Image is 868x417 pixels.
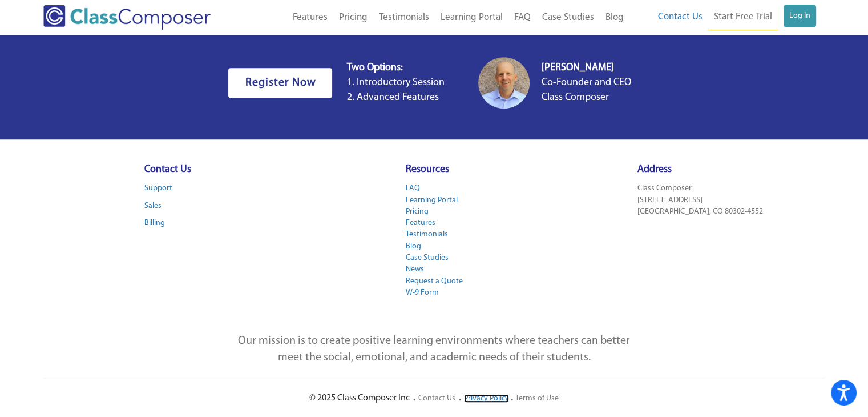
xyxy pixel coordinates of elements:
span: . [459,392,461,403]
a: Blog [600,5,629,30]
nav: Header Menu [629,5,816,30]
a: News [405,265,423,274]
span: © 2025 Class Composer Inc [309,394,410,403]
span: . [413,392,415,403]
a: Start Free Trial [708,5,778,30]
img: Class Composer [43,5,211,30]
p: Class Composer [STREET_ADDRESS] [GEOGRAPHIC_DATA], CO 80302-4552 [637,183,763,218]
a: Register Now [228,68,332,98]
span: Co-Founder and CEO [541,78,631,88]
a: Terms of Use [515,394,559,403]
a: FAQ [405,184,419,193]
a: Blog [405,242,421,251]
a: Learning Portal [435,5,508,30]
a: Privacy Policy [464,394,509,403]
a: Case Studies [405,254,448,262]
a: Features [287,5,333,30]
h4: Address [637,163,763,177]
span: Class Composer [541,93,608,103]
h4: Contact Us [144,163,191,177]
img: screen shot 2018 10 08 at 11.06.05 am [478,57,530,109]
a: Support [144,184,172,193]
span: . [511,392,513,403]
a: Contact Us [418,394,455,403]
p: 1. Introductory Session 2. Advanced Features [346,61,444,105]
a: FAQ [508,5,536,30]
h4: Resources [405,163,462,177]
a: Pricing [333,5,373,30]
a: Testimonials [373,5,435,30]
a: Case Studies [536,5,600,30]
a: Request a Quote [405,277,462,286]
a: Billing [144,219,165,227]
a: Pricing [405,207,428,216]
p: Our mission is to create positive learning environments where teachers can better meet the social... [234,333,633,366]
nav: Header Menu [247,5,629,30]
a: Features [405,219,435,227]
a: W-9 Form [405,288,438,297]
a: Sales [144,202,162,210]
span: Register Now [245,77,316,89]
a: Learning Portal [405,196,457,205]
b: [PERSON_NAME] [541,63,613,73]
a: Testimonials [405,230,447,239]
b: Two Options: [346,63,402,73]
a: Contact Us [652,5,708,30]
a: Log In [784,5,816,27]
